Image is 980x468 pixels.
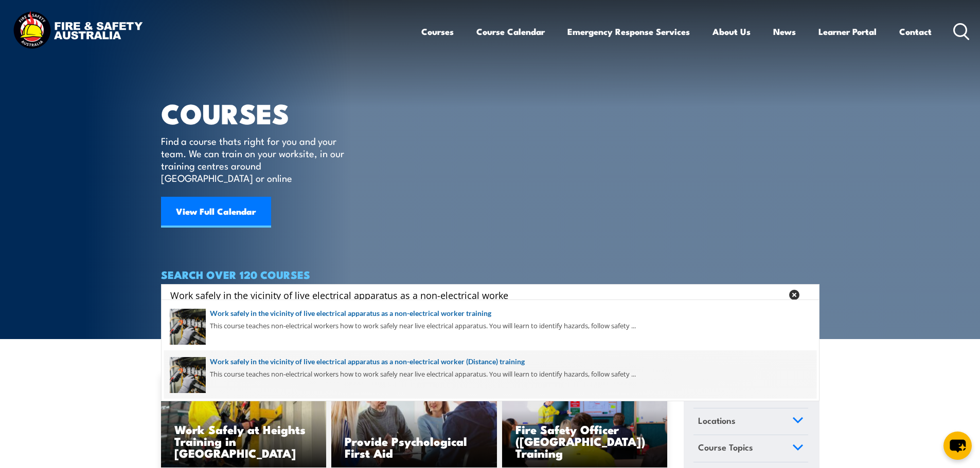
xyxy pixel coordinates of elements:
[170,308,811,319] a: Work safely in the vicinity of live electrical apparatus as a non-electrical worker training
[476,18,545,45] a: Course Calendar
[515,423,654,459] h3: Fire Safety Officer ([GEOGRAPHIC_DATA]) Training
[421,18,454,45] a: Courses
[170,356,811,367] a: Work safely in the vicinity of live electrical apparatus as a non-electrical worker (Distance) tr...
[161,135,349,184] p: Find a course thats right for you and your team. We can train on your worksite, in our training c...
[161,376,327,468] a: Work Safely at Heights Training in [GEOGRAPHIC_DATA]
[161,197,271,228] a: View Full Calendar
[172,288,785,302] form: Search form
[801,288,816,302] button: Search magnifier button
[174,423,313,459] h3: Work Safely at Heights Training in [GEOGRAPHIC_DATA]
[698,440,753,454] span: Course Topics
[161,269,819,280] h4: SEARCH OVER 120 COURSES
[331,376,497,468] a: Provide Psychological First Aid
[818,18,877,45] a: Learner Portal
[331,376,497,468] img: Mental Health First Aid Training Course from Fire & Safety Australia
[943,432,972,460] button: chat-button
[899,18,932,45] a: Contact
[345,435,484,459] h3: Provide Psychological First Aid
[161,101,359,125] h1: COURSES
[693,408,808,435] a: Locations
[773,18,796,45] a: News
[567,18,690,45] a: Emergency Response Services
[693,435,808,462] a: Course Topics
[502,376,668,468] a: Fire Safety Officer ([GEOGRAPHIC_DATA]) Training
[698,414,736,427] span: Locations
[712,18,751,45] a: About Us
[161,376,327,468] img: Work Safely at Heights Training (1)
[502,376,668,468] img: Fire Safety Advisor
[170,287,782,303] input: Search input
